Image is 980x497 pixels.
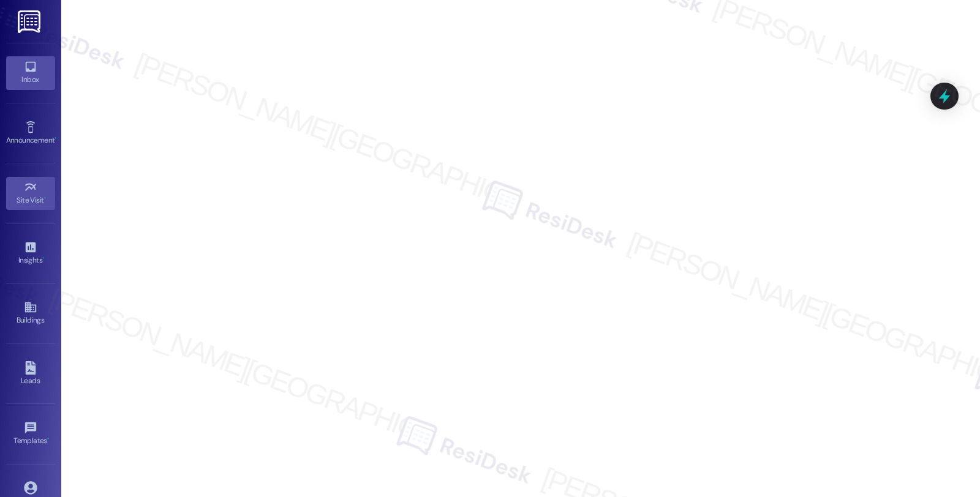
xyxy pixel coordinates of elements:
[6,56,55,89] a: Inbox
[55,134,56,143] span: •
[6,357,55,390] a: Leads
[6,297,55,330] a: Buildings
[6,177,55,210] a: Site Visit •
[18,10,43,33] img: ResiDesk Logo
[47,435,49,443] span: •
[44,194,46,203] span: •
[42,254,44,263] span: •
[6,417,55,450] a: Templates •
[6,237,55,270] a: Insights •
